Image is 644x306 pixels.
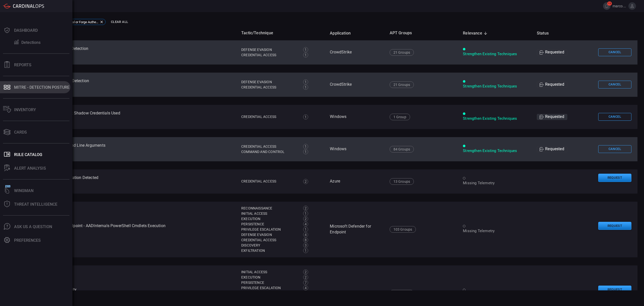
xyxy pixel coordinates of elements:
div: 1 [303,248,308,253]
div: 2 [303,206,308,211]
td: Windows - Certify Command Line Arguments [20,137,237,161]
div: Initial Access [241,211,298,216]
div: Initial Access [241,269,298,275]
span: 15 [607,2,612,6]
td: Azure - Certificate Manipulation Detected [20,169,237,194]
div: Credential Access [241,237,298,243]
div: Defense Evasion [241,232,298,237]
div: Strengthen Existing Techniques [463,51,529,57]
th: Tactic/Technique [237,26,326,40]
button: Clear All [110,18,129,26]
span: marco.[PERSON_NAME] [613,4,626,8]
div: 21 Groups [390,49,414,56]
div: 21 Groups [390,81,414,88]
div: Credential Access [241,114,298,119]
div: Missing Telemetry [463,228,529,234]
div: Preferences [14,238,41,243]
div: Threat Intelligence [14,202,57,207]
div: Rule Catalog [14,152,42,157]
td: CrowdStrike - Certipy Tool Detection [20,73,237,97]
div: Requested [537,114,567,120]
div: 103 Groups [390,226,416,233]
button: Cancel [598,113,631,121]
div: 1 [303,79,308,84]
td: Microsoft Defender for Endpoint - AADInternals PowerShell Cmdlets Execution [20,202,237,257]
div: 8 [303,237,308,242]
div: Credential Access [241,144,298,149]
div: Strengthen Existing Techniques [463,148,529,154]
td: CrowdStrike - Certify Tool Detection [20,40,237,65]
div: 13 Groups [390,178,414,185]
button: Request [598,174,631,182]
div: 1 [303,227,308,232]
button: Cancel [598,81,631,88]
div: 1 [303,114,308,119]
div: Strengthen Existing Techniques [463,84,529,89]
td: Windows - Certificate Trust Shadow Credentials Used [20,105,237,129]
div: 1 [303,85,308,90]
div: Discovery [241,243,298,248]
div: Privilege Escalation [241,227,298,232]
div: 1 [303,149,308,154]
div: Reconnaissance [241,206,298,211]
div: Techniques:Steal or Forge Authentication Certificates [48,19,106,25]
div: 1 [303,52,308,57]
button: Cancel [598,48,631,56]
div: Defense Evasion [241,79,298,85]
div: 3 [303,243,308,248]
button: 15 [603,2,611,10]
td: Windows [326,105,385,129]
div: Defense Evasion [241,47,298,52]
div: 7 [303,280,308,285]
div: ALERT ANALYSIS [14,166,46,171]
div: Inventory [14,107,36,112]
div: Credential Access [241,85,298,90]
div: Wingman [14,188,33,193]
div: Requested [537,49,567,55]
span: Status [537,30,555,36]
div: Detections [21,40,41,45]
div: 1 Group [390,114,410,120]
div: Privilege Escalation [241,285,298,291]
td: CrowdStrike [326,73,385,97]
span: Steal or Forge Authentication Certificates [67,20,99,24]
div: Requested [537,82,567,88]
div: Dashboard [14,28,38,33]
div: Requested [537,146,567,152]
div: Reports [14,63,31,67]
div: 84 Groups [390,146,414,152]
div: Strengthen Existing Techniques [463,116,529,121]
div: Credential Access [241,52,298,58]
td: CrowdStrike [326,40,385,65]
span: Application [330,30,357,36]
div: 4 [303,285,308,290]
div: 2 [303,179,308,184]
div: 1 [303,144,308,149]
td: Windows [326,137,385,161]
div: Credential Access [241,179,298,184]
div: 4 [303,222,308,227]
div: Persistence [241,280,298,285]
div: Persistence [241,222,298,227]
div: 1 [303,211,308,216]
button: Request [598,222,631,230]
div: Missing Telemetry [463,180,529,186]
div: 99 Groups [390,290,414,296]
div: 4 [303,232,308,237]
div: MITRE - Detection Posture [14,85,69,90]
div: 2 [303,275,308,280]
div: Execution [241,216,298,222]
th: APT Groups [386,26,459,40]
div: Exfiltration [241,248,298,253]
div: Execution [241,275,298,280]
div: Ask Us A Question [14,224,52,229]
button: Request [598,286,631,294]
button: Cancel [598,145,631,153]
div: 2 [303,269,308,274]
div: Cards [14,130,27,135]
div: 1 [303,47,308,52]
div: Command and Control [241,149,298,155]
div: 2 [303,216,308,221]
span: Relevance [463,30,489,36]
td: Azure [326,169,385,194]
